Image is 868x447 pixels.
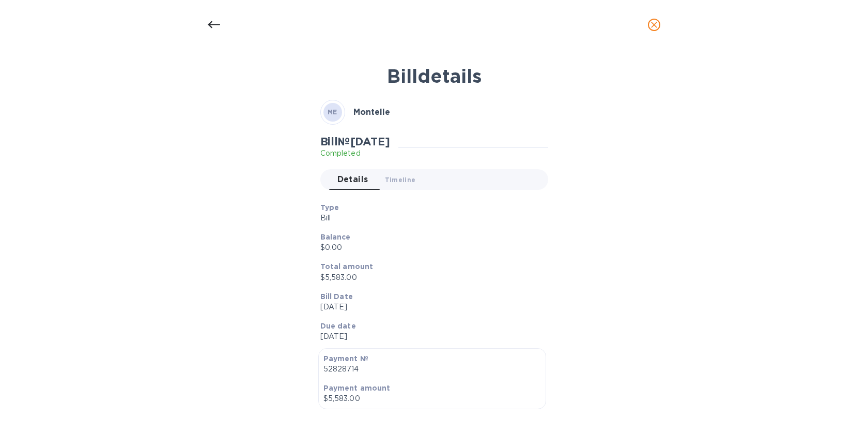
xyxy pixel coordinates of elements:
[328,108,337,116] b: ME
[320,233,351,241] b: Balance
[387,65,482,87] b: Bill details
[320,272,540,283] p: $5,583.00
[320,292,353,301] b: Bill Date
[320,203,339,212] b: Type
[320,302,540,312] p: [DATE]
[320,148,390,159] p: Completed
[323,364,541,375] p: 52828714
[642,12,667,37] button: close
[337,172,368,187] span: Details
[385,174,416,185] span: Timeline
[353,107,390,117] b: Montelle
[320,322,356,330] b: Due date
[320,135,390,148] h2: Bill № [DATE]
[320,213,540,224] p: Bill
[320,262,374,271] b: Total amount
[320,331,540,342] p: [DATE]
[323,354,368,363] b: Payment №
[323,384,391,392] b: Payment amount
[320,242,540,253] p: $0.00
[323,393,541,404] p: $5,583.00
